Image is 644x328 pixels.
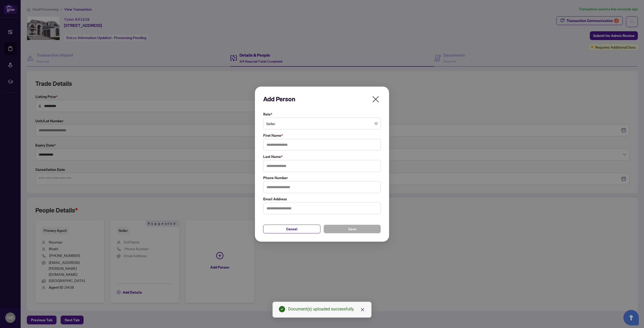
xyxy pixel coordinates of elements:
button: Open asap [623,310,639,325]
div: Document(s) uploaded successfully. [288,306,365,312]
span: close [372,95,380,103]
span: Cancel [286,225,297,233]
label: Email Address [263,196,381,202]
span: close-circle [375,122,378,125]
a: Close [360,307,365,312]
button: Cancel [263,224,320,233]
label: Phone Number [263,175,381,180]
label: First Name [263,133,381,138]
label: Last Name [263,154,381,159]
span: check-circle [279,306,285,312]
span: close [360,308,365,312]
label: Role [263,111,381,117]
h2: Add Person [263,95,381,103]
button: Save [324,224,381,233]
span: Seller [266,119,378,128]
